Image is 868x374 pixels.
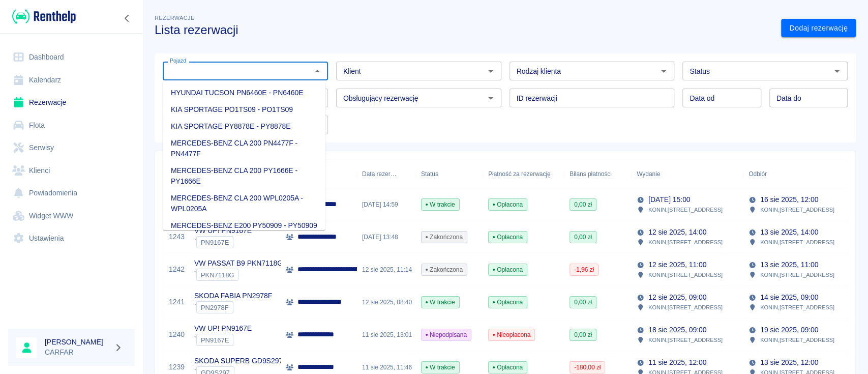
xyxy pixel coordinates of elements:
[197,271,238,279] span: PKN7118G
[163,162,325,190] li: MERCEDES-BENZ CLA 200 PY1666E - PY1666E
[760,303,834,312] p: KONIN , [STREET_ADDRESS]
[648,270,723,279] p: KONIN , [STREET_ADDRESS]
[8,69,135,92] a: Kalendarz
[564,160,632,188] div: Bilans płatności
[682,89,761,107] input: DD.MM.YYYY
[484,64,498,78] button: Otwórz
[570,160,612,188] div: Bilans płatności
[570,363,605,372] span: -180,00 zł
[769,89,848,107] input: DD.MM.YYYY
[648,325,706,335] p: 18 sie 2025, 09:00
[362,160,397,188] div: Data rezerwacji
[8,46,135,69] a: Dashboard
[119,12,135,25] button: Zwiń nawigację
[194,323,252,334] p: VW UP! PN9167E
[489,200,527,209] span: Opłacona
[760,270,834,279] p: KONIN , [STREET_ADDRESS]
[422,363,459,372] span: W trakcie
[570,200,596,209] span: 0,00 zł
[169,264,185,275] a: 1242
[197,304,233,311] span: PN2978F
[760,335,834,344] p: KONIN , [STREET_ADDRESS]
[45,347,110,358] p: CARFAR
[357,221,416,253] div: [DATE] 13:48
[422,298,459,307] span: W trakcie
[194,356,283,366] p: SKODA SUPERB GD9S297
[421,160,438,188] div: Status
[760,260,818,270] p: 13 sie 2025, 11:00
[648,260,706,270] p: 12 sie 2025, 11:00
[570,233,596,242] span: 0,00 zł
[760,194,818,205] p: 16 sie 2025, 12:00
[648,292,706,303] p: 12 sie 2025, 09:00
[830,64,844,78] button: Otwórz
[422,233,467,242] span: Zakończona
[310,64,324,78] button: Zamknij
[570,265,598,274] span: -1,96 zł
[45,337,110,347] h6: [PERSON_NAME]
[197,239,233,246] span: PN9167E
[648,205,723,214] p: KONIN , [STREET_ADDRESS]
[749,160,767,188] div: Odbiór
[760,227,818,238] p: 13 sie 2025, 14:00
[8,182,135,205] a: Powiadomienia
[648,357,706,368] p: 11 sie 2025, 12:00
[760,357,818,368] p: 13 sie 2025, 12:00
[488,160,551,188] div: Płatność za rezerwację
[632,160,743,188] div: Wydanie
[422,330,471,339] span: Niepodpisana
[163,135,325,162] li: MERCEDES-BENZ CLA 200 PN4477F - PN4477F
[422,200,459,209] span: W trakcie
[489,298,527,307] span: Opłacona
[489,330,534,339] span: Nieopłacona
[397,167,411,181] button: Sort
[760,292,818,303] p: 14 sie 2025, 09:00
[194,225,252,236] p: VW UP! PN9167E
[637,160,660,188] div: Wydanie
[648,227,706,238] p: 12 sie 2025, 14:00
[163,190,325,217] li: MERCEDES-BENZ CLA 200 WPL0205A - WPL0205A
[169,232,185,242] a: 1243
[169,297,185,307] a: 1241
[155,15,194,21] span: Rezerwacje
[648,303,723,312] p: KONIN , [STREET_ADDRESS]
[416,160,483,188] div: Status
[422,265,467,274] span: Zakończona
[8,159,135,182] a: Klienci
[163,101,325,118] li: KIA SPORTAGE PO1TS09 - PO1TS09
[357,188,416,221] div: [DATE] 14:59
[489,265,527,274] span: Opłacona
[170,57,186,65] label: Pojazd
[489,233,527,242] span: Opłacona
[163,217,325,234] li: MERCEDES-BENZ E200 PY50909 - PY50909
[760,205,834,214] p: KONIN , [STREET_ADDRESS]
[489,363,527,372] span: Opłacona
[648,238,723,247] p: KONIN , [STREET_ADDRESS]
[357,286,416,319] div: 12 sie 2025, 08:40
[781,19,856,38] a: Dodaj rezerwację
[194,334,252,346] div: `
[357,253,416,286] div: 12 sie 2025, 11:14
[169,362,185,372] a: 1239
[570,330,596,339] span: 0,00 zł
[483,160,564,188] div: Płatność za rezerwację
[194,291,272,301] p: SKODA FABIA PN2978F
[169,329,185,340] a: 1240
[163,84,325,101] li: HYUNDAI TUCSON PN6460E - PN6460E
[8,91,135,114] a: Rezerwacje
[194,258,283,269] p: VW PASSAT B9 PKN7118G
[656,64,671,78] button: Otwórz
[570,298,596,307] span: 0,00 zł
[155,23,773,37] h3: Lista rezerwacji
[12,8,76,25] img: Renthelp logo
[8,136,135,159] a: Serwisy
[660,167,674,181] button: Sort
[8,8,76,25] a: Renthelp logo
[163,118,325,135] li: KIA SPORTAGE PY8878E - PY8878E
[194,269,283,281] div: `
[8,205,135,227] a: Widget WWW
[648,335,723,344] p: KONIN , [STREET_ADDRESS]
[743,160,855,188] div: Odbiór
[281,160,357,188] div: Klient
[648,194,690,205] p: [DATE] 15:00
